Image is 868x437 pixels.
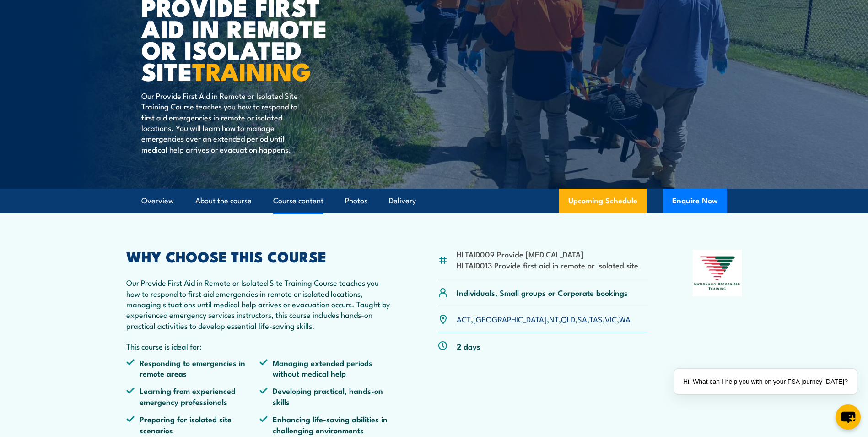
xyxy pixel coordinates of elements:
[126,277,394,331] p: Our Provide First Aid in Remote or Isolated Site Training Course teaches you how to respond to fi...
[589,313,603,324] a: TAS
[693,250,742,296] img: Nationally Recognised Training logo.
[195,189,252,213] a: About the course
[192,51,311,89] strong: TRAINING
[457,313,471,324] a: ACT
[549,313,559,324] a: NT
[389,189,416,213] a: Delivery
[259,414,393,435] li: Enhancing life-saving abilities in challenging environments
[663,189,727,213] button: Enquire Now
[674,369,857,394] div: Hi! What can I help you with on your FSA journey [DATE]?
[126,341,394,351] p: This course is ideal for:
[259,357,393,379] li: Managing extended periods without medical help
[457,341,480,351] p: 2 days
[836,404,861,430] button: chat-button
[126,414,260,435] li: Preparing for isolated site scenarios
[457,260,638,270] li: HLTAID013 Provide first aid in remote or isolated site
[559,189,647,213] a: Upcoming Schedule
[457,314,631,324] p: , , , , , , ,
[457,287,628,298] p: Individuals, Small groups or Corporate bookings
[141,189,174,213] a: Overview
[457,249,638,259] li: HLTAID009 Provide [MEDICAL_DATA]
[619,313,631,324] a: WA
[126,357,260,379] li: Responding to emergencies in remote areas
[141,90,308,154] p: Our Provide First Aid in Remote or Isolated Site Training Course teaches you how to respond to fi...
[345,189,367,213] a: Photos
[473,313,547,324] a: [GEOGRAPHIC_DATA]
[605,313,617,324] a: VIC
[126,385,260,407] li: Learning from experienced emergency professionals
[561,313,575,324] a: QLD
[126,250,394,262] h2: WHY CHOOSE THIS COURSE
[273,189,323,213] a: Course content
[259,385,393,407] li: Developing practical, hands-on skills
[577,313,587,324] a: SA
